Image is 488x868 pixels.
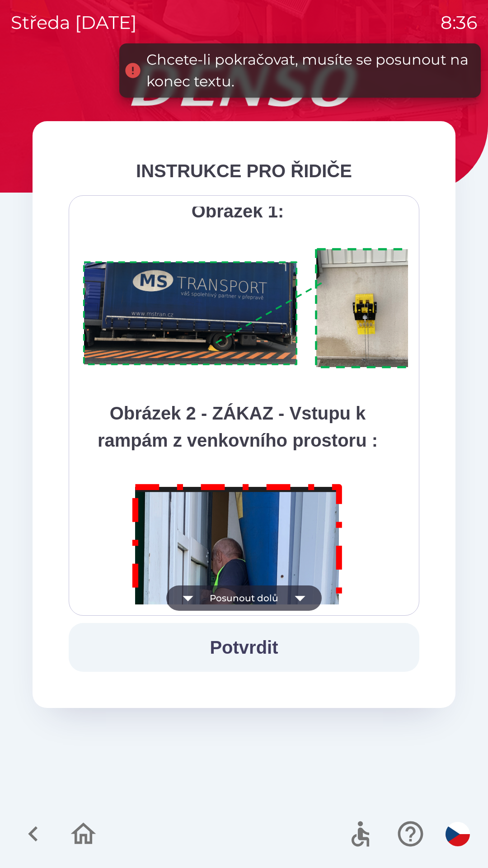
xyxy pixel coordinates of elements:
[146,49,472,92] div: Chcete-li pokračovat, musíte se posunout na konec textu.
[33,63,455,107] img: Logo
[98,403,378,450] strong: Obrázek 2 - ZÁKAZ - Vstupu k rampám z venkovního prostoru :
[80,243,431,374] img: A1ym8hFSA0ukAAAAAElFTkSuQmCC
[122,472,353,804] img: M8MNayrTL6gAAAABJRU5ErkJggg==
[192,201,284,221] strong: Obrázek 1:
[441,9,477,36] p: 8:36
[446,822,470,846] img: cs flag
[69,157,419,184] div: INSTRUKCE PRO ŘIDIČE
[166,585,322,611] button: Posunout dolů
[69,623,419,672] button: Potvrdit
[11,9,137,36] p: středa [DATE]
